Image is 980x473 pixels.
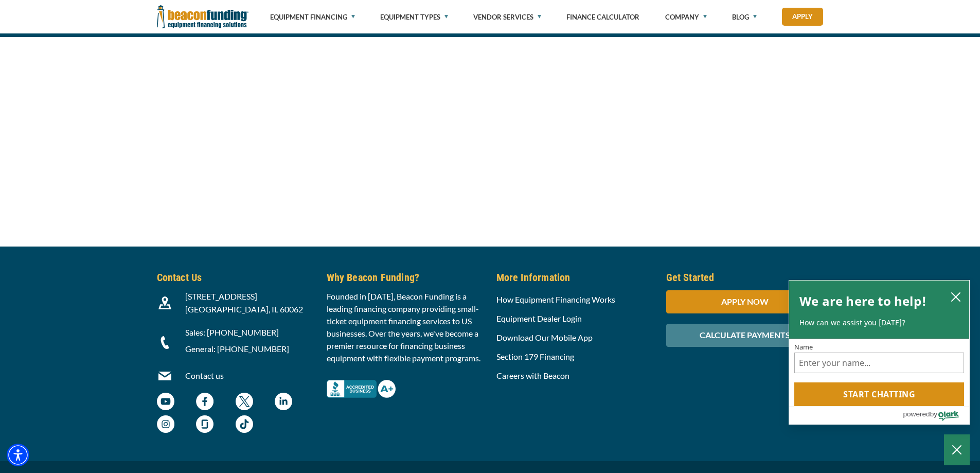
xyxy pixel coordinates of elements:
div: Accessibility Menu [7,444,29,466]
a: How Equipment Financing Works [496,294,615,304]
img: Beacon Funding Glassdoor [196,415,213,433]
a: Download Our Mobile App [496,332,593,342]
h5: Get Started [666,270,824,285]
a: Beacon Funding Glassdoor - open in a new tab [196,421,213,430]
a: Contact us [185,371,224,380]
img: Better Business Bureau Complaint Free A+ Rating [327,380,396,398]
img: Beacon Funding twitter [236,393,253,410]
img: Beacon Funding YouTube Channel [157,393,174,410]
button: close chatbox [948,289,964,304]
a: Powered by Olark [903,407,969,424]
h5: More Information [496,270,654,285]
p: General: [PHONE_NUMBER] [185,343,314,355]
button: Close Chatbox [944,434,970,465]
p: Sales: [PHONE_NUMBER] [185,326,314,339]
a: Section 179 Financing [496,352,574,361]
a: Apply [782,8,823,26]
a: Better Business Bureau Complaint Free A+ Rating - open in a new tab [327,377,396,387]
img: Beacon Funding Email Contact Icon [158,370,171,382]
span: by [930,408,937,421]
p: Founded in [DATE], Beacon Funding is a leading financing company providing small-ticket equipment... [327,290,484,364]
button: Start chatting [794,382,964,406]
a: CALCULATE PAYMENTS [666,330,824,340]
a: Beacon Funding Facebook - open in a new tab [196,398,213,408]
img: Beacon Funding Phone [158,336,171,349]
a: Beacon Funding TikTok - open in a new tab [236,421,253,430]
p: How can we assist you [DATE]? [799,318,959,328]
h5: Contact Us [157,270,314,285]
h2: We are here to help! [799,291,926,311]
img: Beacon Funding Instagram [157,415,174,433]
div: olark chatbox [789,280,970,425]
h5: Why Beacon Funding? [327,270,484,285]
img: Beacon Funding TikTok [236,415,253,433]
a: Equipment Dealer Login [496,313,582,323]
div: APPLY NOW [666,290,824,313]
a: Beacon Funding YouTube Channel - open in a new tab [157,398,174,408]
img: Beacon Funding Facebook [196,393,213,410]
a: APPLY NOW [666,296,824,306]
span: powered [903,408,930,421]
div: CALCULATE PAYMENTS [666,324,824,347]
img: Beacon Funding LinkedIn [275,393,292,410]
a: Beacon Funding Instagram - open in a new tab [157,421,174,430]
a: Careers with Beacon [496,371,569,380]
a: Beacon Funding twitter - open in a new tab [236,398,253,408]
img: Beacon Funding location [158,296,171,309]
label: Name [794,344,964,351]
span: [STREET_ADDRESS] [GEOGRAPHIC_DATA], IL 60062 [185,291,303,314]
a: Beacon Funding LinkedIn - open in a new tab [275,398,292,408]
input: Name [794,353,964,373]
